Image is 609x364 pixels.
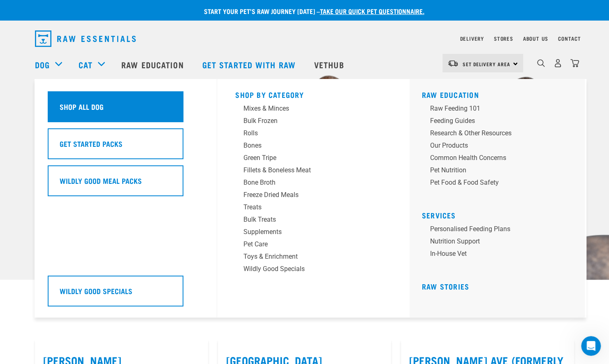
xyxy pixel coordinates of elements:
a: Bulk Frozen [235,116,391,128]
img: Raw Essentials Logo [35,30,136,47]
a: Bone Broth [235,178,391,190]
a: Toys & Enrichment [235,252,391,264]
a: Raw Education [113,48,194,81]
a: Get started with Raw [194,48,306,81]
a: Research & Other Resources [422,128,578,141]
div: Pet Care [243,239,372,249]
a: Raw Education [422,93,479,97]
div: Our Products [430,141,558,151]
iframe: Intercom live chat [581,336,601,356]
div: Bulk Treats [243,215,372,225]
div: Raw Feeding 101 [430,104,558,114]
div: Rolls [243,128,372,138]
a: Mixes & Minces [235,104,391,116]
div: Green Tripe [243,153,372,163]
a: Pet Nutrition [422,165,578,178]
img: home-icon@2x.png [570,59,579,67]
h5: Services [422,211,578,218]
h5: Shop All Dog [60,101,104,112]
a: Supplements [235,227,391,239]
a: Personalised Feeding Plans [422,224,578,236]
a: Delivery [460,37,484,40]
a: Pet Food & Food Safety [422,178,578,190]
a: take our quick pet questionnaire. [320,9,424,13]
a: Raw Feeding 101 [422,104,578,116]
a: Nutrition Support [422,236,578,249]
a: Feeding Guides [422,116,578,128]
a: Vethub [306,48,354,81]
div: Bone Broth [243,178,372,188]
a: Cat [79,58,93,71]
a: Bones [235,141,391,153]
h5: Wildly Good Meal Packs [60,175,142,186]
a: Treats [235,202,391,215]
a: Common Health Concerns [422,153,578,165]
div: Feeding Guides [430,116,558,126]
h5: Shop By Category [235,90,391,97]
div: Common Health Concerns [430,153,558,163]
a: Rolls [235,128,391,141]
div: Pet Food & Food Safety [430,178,558,188]
a: Shop All Dog [48,91,204,128]
div: Wildly Good Specials [243,264,372,274]
span: Set Delivery Area [463,63,510,65]
nav: dropdown navigation [28,27,581,50]
a: In-house vet [422,249,578,261]
div: Freeze Dried Meals [243,190,372,200]
a: Get Started Packs [48,128,204,165]
a: Our Products [422,141,578,153]
a: Bulk Treats [235,215,391,227]
img: home-icon-1@2x.png [537,59,545,67]
a: Green Tripe [235,153,391,165]
div: Fillets & Boneless Meat [243,165,372,175]
a: Wildly Good Specials [235,264,391,276]
a: Wildly Good Meal Packs [48,165,204,202]
a: Stores [494,37,513,40]
div: Bones [243,141,372,151]
div: Pet Nutrition [430,165,558,175]
div: Research & Other Resources [430,128,558,138]
img: user.png [553,59,562,67]
a: Fillets & Boneless Meat [235,165,391,178]
div: Supplements [243,227,372,237]
a: Wildly Good Specials [48,276,204,313]
a: Freeze Dried Meals [235,190,391,202]
a: Contact [558,37,581,40]
a: Raw Stories [422,284,469,288]
div: Toys & Enrichment [243,252,372,262]
div: Bulk Frozen [243,116,372,126]
div: Mixes & Minces [243,104,372,114]
a: Dog [35,58,50,71]
div: Treats [243,202,372,212]
a: Pet Care [235,239,391,252]
h5: Wildly Good Specials [60,285,132,296]
img: van-moving.png [447,60,458,67]
a: About Us [523,37,548,40]
h5: Get Started Packs [60,138,123,149]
